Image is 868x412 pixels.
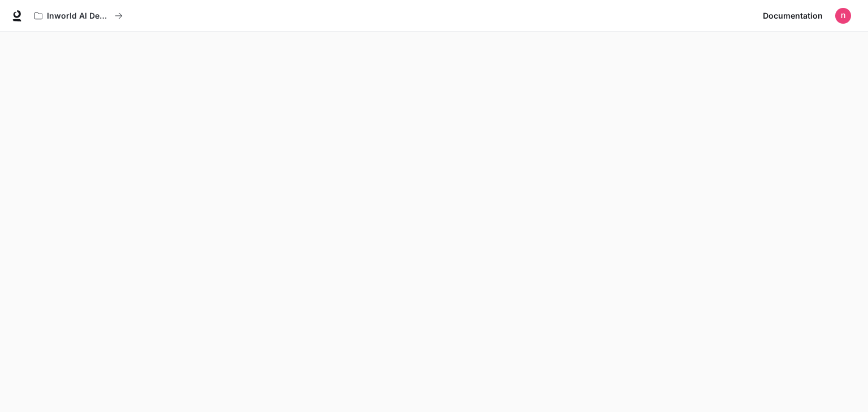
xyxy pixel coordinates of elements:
img: User avatar [835,8,851,24]
button: User avatar [832,5,854,27]
a: Documentation [758,5,827,27]
p: Inworld AI Demos [47,11,110,21]
button: All workspaces [29,5,128,27]
span: Documentation [763,9,823,23]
